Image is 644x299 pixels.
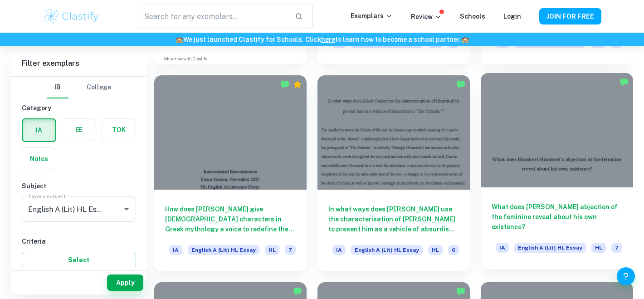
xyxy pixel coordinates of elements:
[87,77,111,98] button: College
[496,243,509,253] span: IA
[280,80,289,89] img: Marked
[351,245,423,255] span: English A (Lit) HL Essay
[293,287,302,296] img: Marked
[411,12,442,22] p: Review
[188,245,259,255] span: English A (Lit) HL Essay
[62,119,96,141] button: EE
[351,11,393,21] p: Exemplars
[169,245,182,255] span: IA
[293,80,302,89] div: Premium
[611,243,622,253] span: 7
[617,267,635,285] button: Help and Feedback
[22,236,136,246] h6: Criteria
[456,287,465,296] img: Marked
[514,243,586,253] span: English A (Lit) HL Essay
[328,204,459,234] h6: In what ways does [PERSON_NAME] use the characterisation of [PERSON_NAME] to present him as a veh...
[22,181,136,191] h6: Subject
[460,13,485,20] a: Schools
[461,36,469,43] span: 🏫
[154,75,307,271] a: How does [PERSON_NAME] give [DEMOGRAPHIC_DATA] characters in Greek mythology a voice to redefine ...
[481,75,633,271] a: What does [PERSON_NAME] abjection of the feminine reveal about his own existence?IAEnglish A (Lit...
[165,204,296,234] h6: How does [PERSON_NAME] give [DEMOGRAPHIC_DATA] characters in Greek mythology a voice to redefine ...
[285,245,296,255] span: 7
[43,7,100,25] img: Clastify logo
[23,119,55,141] button: IA
[102,119,136,141] button: TOK
[332,245,346,255] span: IA
[492,202,622,232] h6: What does [PERSON_NAME] abjection of the feminine reveal about his own existence?
[22,148,56,170] button: Notes
[120,203,133,216] button: Open
[11,51,147,76] h6: Filter exemplars
[47,77,111,98] div: Filter type choice
[428,245,443,255] span: HL
[321,36,335,43] a: here
[176,36,183,43] span: 🏫
[22,252,136,268] button: Select
[448,245,459,255] span: 6
[28,192,66,200] label: Type a subject
[47,77,68,98] button: IB
[2,34,642,44] h6: We just launched Clastify for Schools. Click to learn how to become a school partner.
[456,80,465,89] img: Marked
[107,274,143,291] button: Apply
[163,56,207,62] a: Advertise with Clastify
[138,4,288,29] input: Search for any exemplars...
[620,78,629,87] img: Marked
[22,103,136,113] h6: Category
[503,13,521,20] a: Login
[317,75,470,271] a: In what ways does [PERSON_NAME] use the characterisation of [PERSON_NAME] to present him as a veh...
[591,243,606,253] span: HL
[539,8,601,25] button: JOIN FOR FREE
[265,245,279,255] span: HL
